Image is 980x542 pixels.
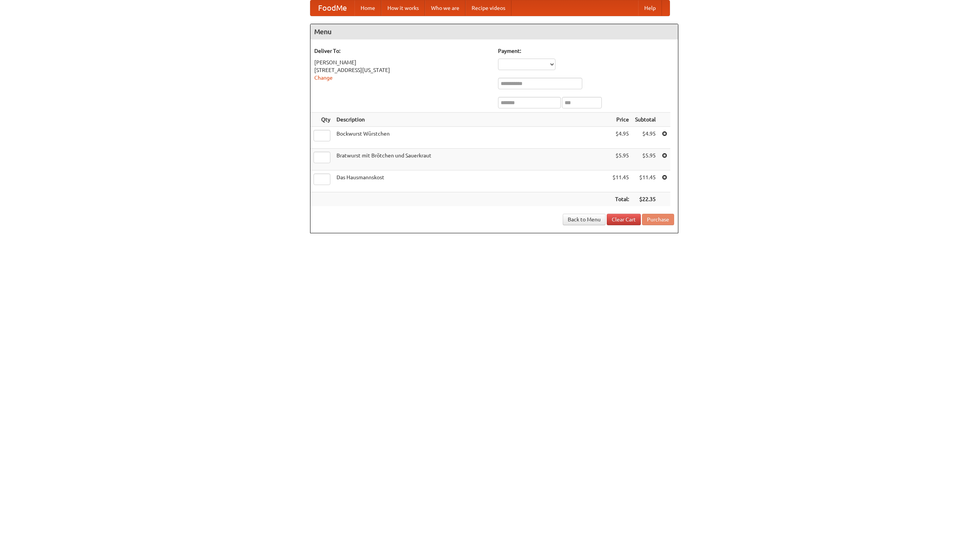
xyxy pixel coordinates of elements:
[333,170,609,192] td: Das Hausmannskost
[609,149,632,170] td: $5.95
[609,127,632,149] td: $4.95
[609,170,632,192] td: $11.45
[642,214,674,225] button: Purchase
[314,47,490,55] h5: Deliver To:
[638,0,662,16] a: Help
[632,192,659,206] th: $22.35
[310,24,678,39] h4: Menu
[333,113,609,127] th: Description
[632,113,659,127] th: Subtotal
[314,66,490,74] div: [STREET_ADDRESS][US_STATE]
[381,0,425,16] a: How it works
[632,127,659,149] td: $4.95
[333,149,609,170] td: Bratwurst mit Brötchen und Sauerkraut
[632,170,659,192] td: $11.45
[310,0,354,16] a: FoodMe
[333,127,609,149] td: Bockwurst Würstchen
[425,0,465,16] a: Who we are
[563,214,606,225] a: Back to Menu
[314,59,490,66] div: [PERSON_NAME]
[314,75,333,81] a: Change
[609,192,632,206] th: Total:
[310,113,333,127] th: Qty
[465,0,511,16] a: Recipe videos
[498,47,674,55] h5: Payment:
[632,149,659,170] td: $5.95
[607,214,641,225] a: Clear Cart
[354,0,381,16] a: Home
[609,113,632,127] th: Price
